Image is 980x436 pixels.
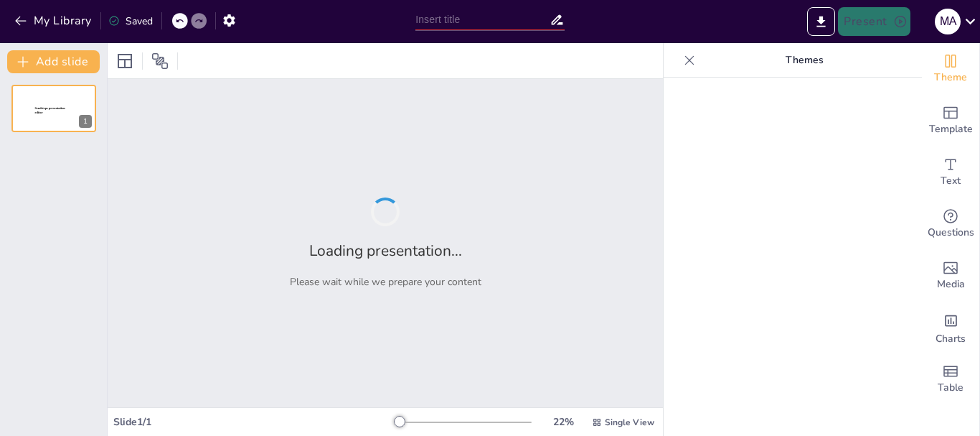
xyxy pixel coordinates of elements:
[11,85,96,132] div: 1
[35,107,65,115] span: Sendsteps presentation editor
[108,14,153,28] div: Saved
[928,225,974,241] span: Questions
[290,275,481,289] p: Please wait while we prepare your content
[113,415,394,429] div: Slide 1 / 1
[922,147,979,198] div: Add text boxes
[7,50,100,73] button: Add slide
[838,7,910,36] button: Present
[922,95,979,147] div: Add ready made slides
[929,121,973,137] span: Template
[151,52,169,70] span: Position
[922,353,979,405] div: Add a table
[11,9,98,32] button: My Library
[937,277,965,292] span: Media
[807,7,835,36] button: Export to PowerPoint
[922,43,979,95] div: Change the overall theme
[941,173,961,189] span: Text
[935,7,961,36] button: M A
[415,9,550,30] input: Insert title
[934,70,967,85] span: Theme
[922,198,979,250] div: Get real-time input from your audience
[605,417,654,428] span: Single View
[922,302,979,353] div: Add charts and graphs
[938,380,963,396] span: Table
[113,50,136,73] div: Layout
[936,331,966,347] span: Charts
[309,241,462,261] h2: Loading presentation...
[922,250,979,302] div: Add images, graphics, shapes or video
[935,9,961,34] div: M A
[701,43,908,78] p: Themes
[79,115,92,128] div: 1
[546,415,580,429] div: 22 %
